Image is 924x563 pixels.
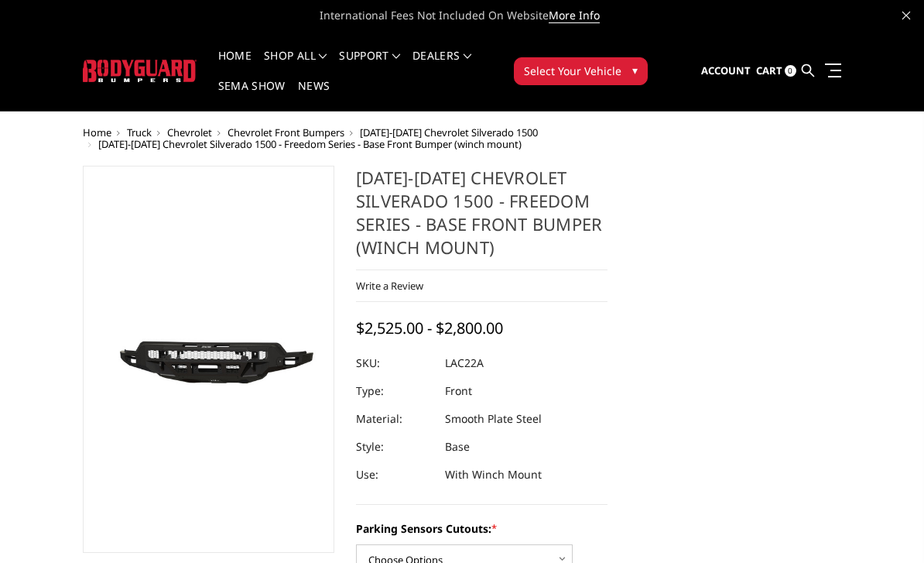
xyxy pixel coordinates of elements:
label: Parking Sensors Cutouts: [356,520,607,537]
a: Account [701,50,751,92]
span: Account [701,64,751,77]
dt: Use: [356,461,433,489]
dt: Type: [356,377,433,405]
h1: [DATE]-[DATE] Chevrolet Silverado 1500 - Freedom Series - Base Front Bumper (winch mount) [356,166,607,270]
span: [DATE]-[DATE] Chevrolet Silverado 1500 - Freedom Series - Base Front Bumper (winch mount) [98,137,522,151]
dt: SKU: [356,349,433,377]
a: Write a Review [356,279,423,293]
span: 0 [785,65,796,77]
a: SEMA Show [218,81,286,111]
a: Home [83,125,111,139]
dd: Front [445,377,472,405]
span: ▾ [632,62,638,78]
a: Support [339,50,400,81]
span: Cart [756,64,782,77]
a: More Info [549,8,600,23]
dd: Smooth Plate Steel [445,405,542,433]
a: [DATE]-[DATE] Chevrolet Silverado 1500 [360,125,538,139]
button: Select Your Vehicle [514,57,648,85]
a: Dealers [412,50,471,81]
a: Chevrolet [167,125,212,139]
span: Select Your Vehicle [524,63,621,79]
a: Chevrolet Front Bumpers [228,125,344,139]
dt: Style: [356,433,433,461]
dt: Material: [356,405,433,433]
dd: Base [445,433,470,461]
a: Home [218,50,252,81]
img: BODYGUARD BUMPERS [83,60,197,82]
a: Cart 0 [756,50,796,92]
a: Truck [127,125,152,139]
a: shop all [264,50,327,81]
a: News [298,81,330,111]
span: $2,525.00 - $2,800.00 [356,318,503,338]
a: 2022-2025 Chevrolet Silverado 1500 - Freedom Series - Base Front Bumper (winch mount) [83,166,334,553]
dd: With Winch Mount [445,461,542,489]
dd: LAC22A [445,349,484,377]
